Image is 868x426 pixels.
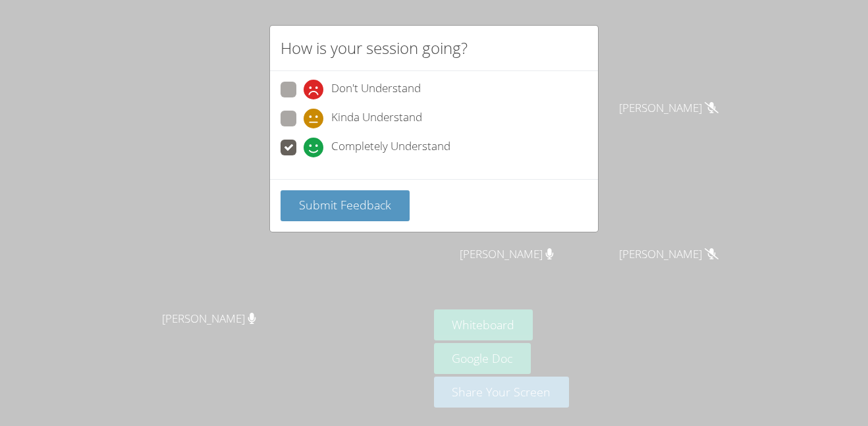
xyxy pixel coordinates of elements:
[281,190,410,221] button: Submit Feedback
[299,197,391,213] span: Submit Feedback
[331,80,421,99] span: Don't Understand
[281,36,468,60] h2: How is your session going?
[331,138,450,157] span: Completely Understand
[331,109,422,128] span: Kinda Understand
